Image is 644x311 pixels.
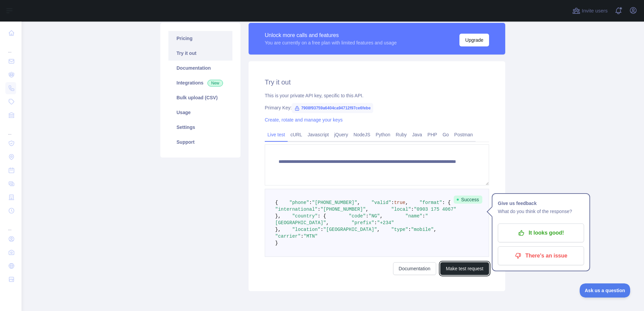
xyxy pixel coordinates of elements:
button: There's an issue [498,246,584,265]
a: Java [410,129,425,140]
span: { [275,200,278,205]
span: "mobile" [411,227,433,232]
button: Invite users [571,5,609,16]
a: Documentation [168,61,232,75]
iframe: Toggle Customer Support [580,283,631,298]
span: : [391,200,394,205]
a: Ruby [393,129,410,140]
div: Primary Key: [265,104,489,111]
span: New [207,80,223,87]
span: Invite users [582,7,608,15]
span: "name" [406,213,422,219]
div: You are currently on a free plan with limited features and usage [265,39,397,46]
a: Usage [168,105,232,120]
span: }, [275,227,281,232]
span: : [320,227,323,232]
a: Bulk upload (CSV) [168,90,232,105]
span: Success [454,196,482,204]
span: , [434,227,437,232]
span: "code" [349,213,365,219]
span: : [366,213,368,219]
a: Go [440,129,452,140]
span: "international" [275,207,318,212]
span: "local" [391,207,411,212]
div: ... [5,40,16,54]
span: "+234" [377,220,394,226]
span: : [411,207,414,212]
span: "format" [420,200,442,205]
a: Support [168,135,232,149]
span: "valid" [372,200,391,205]
a: Javascript [305,129,331,140]
div: Unlock more calls and features [265,31,397,39]
span: "0903 175 4067" [414,207,456,212]
span: , [377,227,380,232]
span: "[PHONE_NUMBER]" [320,207,365,212]
span: : [422,213,425,219]
span: : { [442,200,451,205]
a: Integrations New [168,75,232,90]
span: : [309,200,312,205]
span: "[GEOGRAPHIC_DATA]" [323,227,377,232]
span: : [318,207,320,212]
a: Settings [168,120,232,135]
button: Make test request [440,262,489,275]
span: }, [275,213,281,219]
span: } [275,240,278,246]
span: "[PHONE_NUMBER]" [312,200,357,205]
p: It looks good! [503,227,579,239]
a: Try it out [168,46,232,61]
a: Pricing [168,31,232,46]
a: Documentation [393,262,436,275]
span: "NG" [368,213,380,219]
span: , [326,220,329,226]
button: Upgrade [459,34,489,46]
a: NodeJS [351,129,373,140]
span: "MTN" [303,234,318,239]
a: Live test [265,129,288,140]
span: , [380,213,383,219]
a: PHP [425,129,440,140]
span: "country" [292,213,318,219]
p: There's an issue [503,250,579,262]
h2: Try it out [265,77,489,87]
span: : [301,234,303,239]
span: true [394,200,406,205]
a: Create, rotate and manage your keys [265,117,343,123]
span: , [406,200,408,205]
span: "location" [292,227,320,232]
a: jQuery [331,129,351,140]
a: Python [373,129,393,140]
span: : [374,220,377,226]
a: cURL [288,129,305,140]
a: Postman [452,129,476,140]
span: "type" [391,227,408,232]
div: This is your private API key, specific to this API. [265,92,489,99]
p: What do you think of the response? [498,207,584,215]
div: ... [5,123,16,136]
span: , [366,207,368,212]
div: ... [5,218,16,232]
h1: Give us feedback [498,199,584,207]
span: "prefix" [352,220,374,226]
span: "carrier" [275,234,301,239]
span: , [357,200,360,205]
span: "phone" [289,200,309,205]
span: : { [318,213,326,219]
span: 7908f93759a6404ca94712f97ce6febe [292,103,373,113]
span: : [408,227,411,232]
button: It looks good! [498,223,584,242]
